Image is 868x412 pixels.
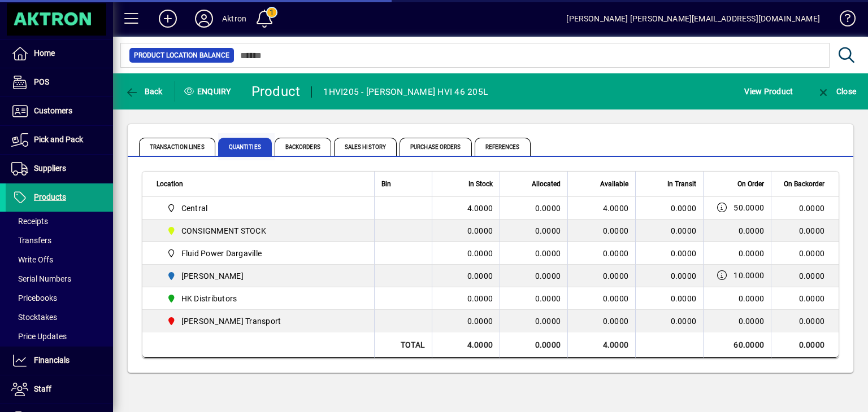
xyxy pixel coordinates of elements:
span: Transfers [11,236,51,245]
td: 0.0000 [432,265,500,287]
td: Total [374,332,432,358]
td: 0.0000 [432,220,500,242]
td: 4.0000 [432,332,500,358]
span: Price Updates [11,332,67,341]
span: 0.0000 [671,294,697,303]
span: HAMILTON [162,269,362,283]
td: 0.0000 [567,265,635,287]
td: 0.0000 [771,220,839,242]
button: View Product [741,81,796,102]
span: 0.0000 [535,226,561,235]
span: [PERSON_NAME] [181,270,244,282]
span: On Backorder [784,178,824,190]
span: Staff [34,384,51,393]
span: Product Location Balance [134,50,229,61]
span: Pricebooks [11,293,57,303]
a: Suppliers [6,155,113,183]
span: Location [157,178,183,190]
button: Back [122,81,166,102]
a: POS [6,68,113,97]
a: Knowledge Base [831,2,854,39]
td: 4.0000 [432,197,500,220]
app-page-header-button: Back [113,81,175,102]
span: 0.0000 [739,225,765,236]
span: POS [34,77,49,86]
span: 0.0000 [535,249,561,258]
span: Backorders [275,138,331,156]
span: HK Distributors [162,292,362,305]
td: 0.0000 [567,242,635,265]
div: Enquiry [175,82,243,100]
span: Suppliers [34,164,66,173]
span: 50.0000 [734,202,764,213]
td: 0.0000 [567,220,635,242]
td: 0.0000 [771,242,839,265]
span: 10.0000 [734,270,764,281]
span: 0.0000 [739,315,765,327]
a: Serial Numbers [6,269,113,288]
span: 0.0000 [535,204,561,213]
span: 0.0000 [739,248,765,259]
span: Pick and Pack [34,135,83,144]
td: 0.0000 [771,287,839,310]
td: 0.0000 [771,265,839,287]
a: Transfers [6,231,113,250]
span: 0.0000 [535,294,561,303]
td: 0.0000 [500,332,567,358]
a: Pick and Pack [6,126,113,154]
span: Fluid Power Dargaville [181,248,262,259]
span: 0.0000 [739,293,765,304]
span: Products [34,192,66,201]
div: Product [251,82,301,100]
span: CONSIGNMENT STOCK [162,224,362,238]
td: 0.0000 [567,310,635,332]
a: Receipts [6,212,113,231]
app-page-header-button: Close enquiry [805,81,868,102]
span: Quantities [218,138,272,156]
td: 4.0000 [567,332,635,358]
td: 0.0000 [432,242,500,265]
span: On Order [737,178,764,190]
span: In Transit [667,178,696,190]
span: Central [162,201,362,215]
span: 0.0000 [671,317,697,326]
td: 4.0000 [567,197,635,220]
span: Stocktakes [11,313,57,322]
span: HK Distributors [181,293,237,304]
span: In Stock [468,178,493,190]
span: Close [817,87,856,96]
span: Purchase Orders [400,138,472,156]
span: [PERSON_NAME] Transport [181,315,281,327]
span: Available [600,178,628,190]
a: Price Updates [6,327,113,346]
span: View Product [744,82,793,100]
span: Write Offs [11,255,53,264]
td: 0.0000 [771,332,839,358]
div: [PERSON_NAME] [PERSON_NAME][EMAIL_ADDRESS][DOMAIN_NAME] [566,10,820,28]
span: Serial Numbers [11,274,71,283]
a: Pricebooks [6,288,113,308]
span: T. Croft Transport [162,314,362,328]
span: 0.0000 [671,226,697,235]
button: Profile [186,8,222,29]
a: Write Offs [6,250,113,269]
span: Fluid Power Dargaville [162,247,362,260]
span: Home [34,49,55,58]
td: 0.0000 [771,310,839,332]
span: Allocated [532,178,561,190]
span: 0.0000 [671,271,697,280]
span: Back [125,87,163,96]
span: Financials [34,356,70,365]
a: Home [6,40,113,68]
span: 0.0000 [535,271,561,280]
div: Aktron [222,10,246,28]
span: References [475,138,531,156]
span: Customers [34,106,72,115]
a: Financials [6,347,113,375]
td: 60.0000 [703,332,771,358]
span: Bin [381,178,391,190]
td: 0.0000 [432,287,500,310]
span: CONSIGNMENT STOCK [181,225,266,236]
td: 0.0000 [567,287,635,310]
span: 0.0000 [535,317,561,326]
